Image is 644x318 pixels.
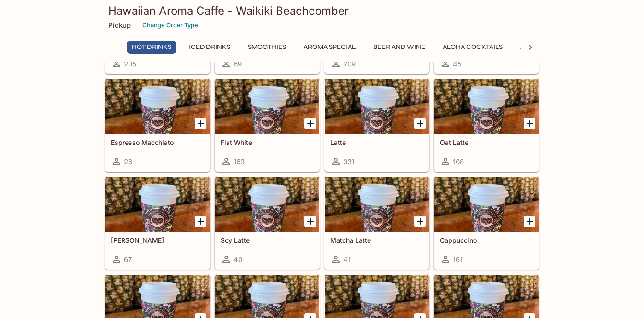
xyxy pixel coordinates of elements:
a: Cappuccino161 [434,176,539,270]
button: Aloha Cocktails [438,41,508,54]
h5: Soy Latte [221,236,314,244]
h5: Matcha Latte [330,236,423,244]
a: Oat Latte108 [434,78,539,172]
a: Flat White163 [215,78,320,172]
div: Almond Latte [105,177,210,232]
a: Matcha Latte41 [324,176,429,270]
button: Add Soy Latte [304,216,316,227]
span: 40 [234,255,242,264]
button: Add Flat White [304,118,316,129]
button: Add Almond Latte [195,216,206,227]
button: Aroma Special [299,41,361,54]
h5: Cappuccino [440,236,533,244]
a: Espresso Macchiato26 [105,78,210,172]
button: Add Espresso Macchiato [195,118,206,129]
div: Oat Latte [434,79,539,134]
button: Add Cappuccino [524,216,535,227]
div: Matcha Latte [325,177,429,232]
button: Add Matcha Latte [414,216,426,227]
span: 45 [453,60,462,68]
h3: Hawaiian Aroma Caffe - Waikiki Beachcomber [108,4,536,18]
span: 41 [343,255,351,264]
button: Iced Drinks [184,41,235,54]
button: Smoothies [243,41,291,54]
div: Cappuccino [434,177,539,232]
span: 161 [453,255,463,264]
span: 69 [234,60,242,68]
h5: Oat Latte [440,138,533,146]
h5: [PERSON_NAME] [111,236,204,244]
h5: Flat White [221,138,314,146]
button: Change Order Type [138,18,202,32]
span: 26 [124,157,132,166]
p: Pickup [108,21,131,30]
h5: Latte [330,138,423,146]
span: 108 [453,157,464,166]
div: Espresso Macchiato [105,79,210,134]
div: Flat White [215,79,319,134]
span: 67 [124,255,132,264]
span: 209 [343,60,356,68]
button: All Day Bubbly [515,41,577,54]
a: Latte331 [324,78,429,172]
a: [PERSON_NAME]67 [105,176,210,270]
button: Beer and Wine [368,41,430,54]
span: 331 [343,157,354,166]
span: 205 [124,60,136,68]
button: Add Latte [414,118,426,129]
span: 163 [234,157,245,166]
a: Soy Latte40 [215,176,320,270]
div: Latte [325,79,429,134]
button: Add Oat Latte [524,118,535,129]
h5: Espresso Macchiato [111,138,204,146]
button: Hot Drinks [127,41,176,54]
div: Soy Latte [215,177,319,232]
